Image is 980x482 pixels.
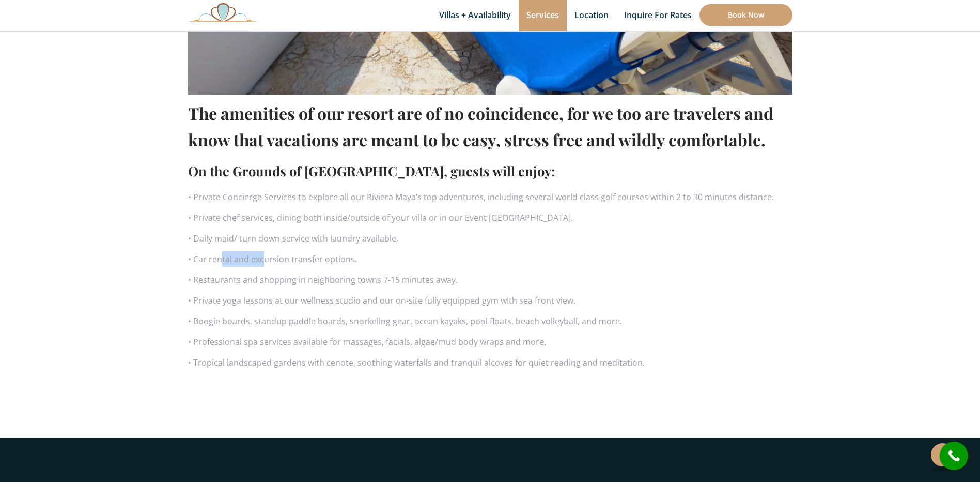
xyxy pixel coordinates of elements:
[188,293,792,308] p: • Private yoga lessons at our wellness studio and our on-site fully equipped gym with sea front v...
[188,355,792,370] p: • Tropical landscaped gardens with cenote, soothing waterfalls and tranquil alcoves for quiet rea...
[188,189,792,205] p: • Private Concierge Services to explore all our Riviera Maya’s top adventures, including several ...
[188,251,792,267] p: • Car rental and excursion transfer options.
[188,313,792,329] p: • Boogie boards, standup paddle boards, snorkeling gear, ocean kayaks, pool floats, beach volleyb...
[188,272,792,288] p: • Restaurants and shopping in neighboring towns 7-15 minutes away.
[699,4,792,26] a: Book Now
[940,442,968,470] a: call
[188,100,792,153] h1: The amenities of our resort are of no coincidence, for we too are travelers and know that vacatio...
[188,160,792,182] h2: On the Grounds of [GEOGRAPHIC_DATA], guests will enjoy:
[188,210,792,225] p: • Private chef services, dining both inside/outside of your villa or in our Event [GEOGRAPHIC_DATA].
[188,3,258,22] img: Awesome Logo
[188,231,792,246] p: • Daily maid/ turn down service with laundry available.
[942,444,966,468] i: call
[188,334,792,350] p: • Professional spa services available for massages, facials, algae/mud body wraps and more.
